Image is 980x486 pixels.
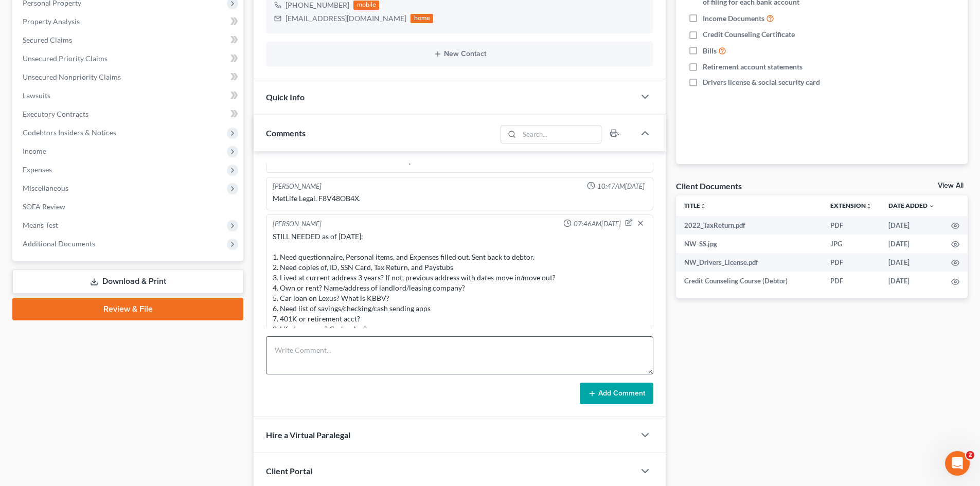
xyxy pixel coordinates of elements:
[266,430,350,440] span: Hire a Virtual Paralegal
[703,77,820,87] span: Drivers license & social security card
[822,216,880,235] td: PDF
[822,272,880,290] td: PDF
[14,68,243,86] a: Unsecured Nonpriority Claims
[574,219,621,229] span: 07:46AM[DATE]
[676,253,822,272] td: NW_Drivers_License.pdf
[12,269,243,294] a: Download & Print
[888,202,935,209] a: Date Added expand_more
[353,1,379,10] div: mobile
[14,31,243,49] a: Secured Claims
[676,272,822,290] td: Credit Counseling Course (Debtor)
[23,128,116,137] span: Codebtors Insiders & Notices
[14,49,243,68] a: Unsecured Priority Claims
[676,235,822,253] td: NW-SS.jpg
[273,193,647,204] div: MetLife Legal. F8V48OB4X.
[23,17,80,26] span: Property Analysis
[880,253,943,272] td: [DATE]
[880,235,943,253] td: [DATE]
[676,181,742,191] div: Client Documents
[676,216,822,235] td: 2022_TaxReturn.pdf
[411,14,433,23] div: home
[14,86,243,105] a: Lawsuits
[274,50,645,58] button: New Contact
[266,128,306,138] span: Comments
[597,182,645,191] span: 10:47AM[DATE]
[700,203,706,209] i: unfold_more
[23,202,65,211] span: SOFA Review
[703,13,764,24] span: Income Documents
[938,182,964,189] a: View All
[703,46,717,56] span: Bills
[286,13,406,24] div: [EMAIL_ADDRESS][DOMAIN_NAME]
[273,219,322,229] div: [PERSON_NAME]
[880,216,943,235] td: [DATE]
[273,231,647,386] div: STILL NEEDED as of [DATE]: 1. Need questionnaire, Personal items, and Expenses filled out. Sent b...
[520,125,601,143] input: Search...
[266,92,305,102] span: Quick Info
[23,110,88,118] span: Executory Contracts
[684,202,706,209] a: Titleunfold_more
[23,54,108,63] span: Unsecured Priority Claims
[23,91,50,100] span: Lawsuits
[23,221,58,229] span: Means Test
[929,203,935,209] i: expand_more
[14,105,243,123] a: Executory Contracts
[866,203,872,209] i: unfold_more
[12,298,243,320] a: Review & File
[703,62,803,72] span: Retirement account statements
[830,202,872,209] a: Extensionunfold_more
[880,272,943,290] td: [DATE]
[23,73,121,81] span: Unsecured Nonpriority Claims
[14,197,243,216] a: SOFA Review
[966,451,974,459] span: 2
[266,466,312,476] span: Client Portal
[23,147,46,155] span: Income
[14,12,243,31] a: Property Analysis
[822,235,880,253] td: JPG
[703,29,795,40] span: Credit Counseling Certificate
[273,182,322,191] div: [PERSON_NAME]
[23,184,68,192] span: Miscellaneous
[23,165,52,174] span: Expenses
[580,383,653,404] button: Add Comment
[23,35,72,44] span: Secured Claims
[945,451,970,476] iframe: Intercom live chat
[822,253,880,272] td: PDF
[23,239,95,248] span: Additional Documents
